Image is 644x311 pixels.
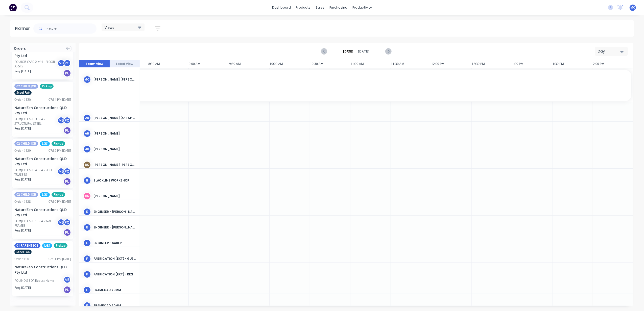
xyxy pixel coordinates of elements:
div: [PERSON_NAME] [PERSON_NAME] (You) [93,77,136,82]
div: AH [83,130,91,137]
div: sales [313,4,327,11]
span: Req. [DATE] [14,69,31,73]
span: Pickup [52,141,65,146]
div: NatureZen Constructions QLD Pty Ltd [14,207,71,218]
div: F [83,286,91,294]
div: 07:54 PM [DATE] [49,97,71,102]
div: ENGINEER - Saber [93,241,136,245]
div: NatureZen Constructions QLD Pty Ltd [14,105,71,116]
div: Planner [15,25,32,32]
div: 07:52 PM [DATE] [49,148,71,153]
div: E [83,224,91,231]
div: 1:00 PM [512,60,553,68]
span: 02 CHILD JOB [14,141,38,146]
span: - [355,48,356,55]
span: Views [105,25,114,30]
button: Day [595,47,628,56]
div: 02:31 PM [DATE] [49,257,71,261]
div: ME [57,219,65,226]
div: F [83,271,91,278]
div: PO #JOB CARD 4 of 4 - ROOF TRUSSES [14,168,59,177]
input: Search for orders... [46,23,97,34]
div: NatureZen Constructions QLD Pty Ltd [14,156,71,167]
div: PO #NDIS SDA Robust Home [14,278,54,283]
img: Factory [9,4,17,11]
div: purchasing [327,4,350,11]
div: 9:30 AM [229,60,270,68]
div: ENGINEER - [PERSON_NAME] [93,210,136,214]
div: 10:30 AM [310,60,350,68]
div: 11:30 AM [391,60,431,68]
div: E [83,208,91,216]
div: 9:00 AM [189,60,229,68]
div: products [293,4,313,11]
span: MC [630,5,635,10]
div: 07:50 PM [DATE] [49,199,71,204]
div: FABRICATION (EXT) - GUERILLA [93,256,136,261]
div: 8:30 AM [148,60,189,68]
span: [DATE] [358,49,369,54]
div: Order # 130 [14,97,31,102]
div: BC [83,161,91,169]
div: 2:00 PM [593,60,633,68]
div: FABRICATION (EXT) - RIZI [93,272,136,277]
div: Order # 50 [14,257,29,261]
span: LGS [42,243,52,248]
span: Pickup [54,243,67,248]
span: Pickup [52,192,65,197]
div: B [83,177,91,184]
div: AB [83,145,91,153]
div: PC [63,168,71,175]
div: NatureZen Constructions QLD Pty Ltd [14,48,71,58]
span: Req. [DATE] [14,286,31,290]
div: ME [63,276,71,283]
span: Steel Fab [14,90,32,95]
div: [PERSON_NAME] (OFFSHORE) [93,116,136,120]
button: Previous page [321,48,327,55]
div: MC [83,76,91,83]
div: PU [63,286,71,294]
div: 1:30 PM [553,60,593,68]
div: 12:00 PM [431,60,472,68]
div: Order # 129 [14,148,31,153]
div: PC [63,117,71,124]
div: Day [598,49,621,54]
div: PC [63,59,71,67]
div: E [83,239,91,247]
button: Next page [385,48,391,55]
div: 11:00 AM [350,60,391,68]
div: 10:00 AM [270,60,310,68]
strong: [DATE] [343,49,353,54]
div: PC [63,219,71,226]
div: PO #JOB CARD 2 of 4 - FLOOR JOISTS [14,60,59,69]
div: ME [57,168,65,175]
a: dashboard [270,4,293,11]
div: Order # 128 [14,199,31,204]
div: [PERSON_NAME] [93,194,136,198]
div: PU [63,127,71,134]
span: 02 CHILD JOB [14,84,38,89]
span: Req. [DATE] [14,228,31,233]
button: Team View [79,60,110,68]
span: 01 PARENT JOB [14,243,40,248]
div: PO #JOB CARD 3 of 4 - STRUCTURAL STEEL [14,117,59,126]
div: DN [83,192,91,200]
span: Orders [14,46,26,51]
span: Pickup [40,84,54,89]
span: LGS [40,141,50,146]
div: F [83,255,91,263]
div: AB [83,114,91,122]
div: BLACKLINE WORKSHOP [93,178,136,183]
div: [PERSON_NAME] [93,147,136,151]
div: F [83,302,91,309]
div: PU [63,229,71,236]
span: Req. [DATE] [14,177,31,182]
div: ME [57,117,65,124]
button: Label View [110,60,140,68]
div: [PERSON_NAME] [93,131,136,136]
span: Steel Fab [14,250,32,254]
div: 12:30 PM [472,60,512,68]
div: productivity [350,4,374,11]
div: NatureZen Constructions QLD Pty Ltd [14,264,71,275]
div: FRAMECAD 70mm [93,288,136,292]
